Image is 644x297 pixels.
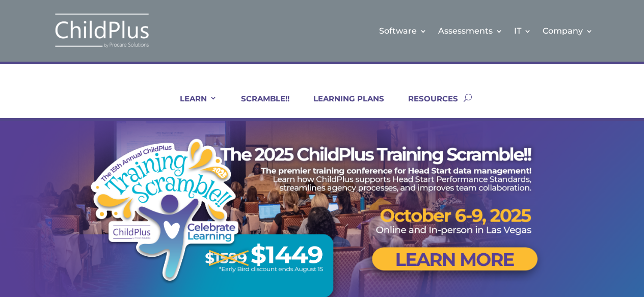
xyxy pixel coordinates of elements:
a: LEARNING PLANS [301,94,384,118]
a: SCRAMBLE!! [228,94,289,118]
a: RESOURCES [395,94,458,118]
a: Software [379,10,427,51]
a: IT [514,10,531,51]
a: Company [543,10,593,51]
a: Assessments [438,10,503,51]
a: LEARN [167,94,217,118]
